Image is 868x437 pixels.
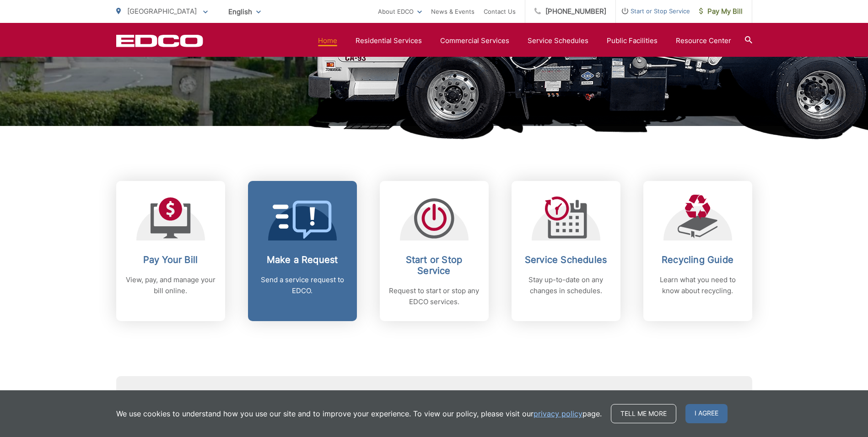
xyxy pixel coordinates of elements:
a: Residential Services [356,35,422,46]
a: News & Events [431,6,474,17]
a: Public Facilities [607,35,658,46]
a: About EDCO [378,6,422,17]
p: We use cookies to understand how you use our site and to improve your experience. To view our pol... [116,408,602,419]
a: EDCD logo. Return to the homepage. [116,34,203,47]
h2: Start or Stop Service [389,254,480,276]
a: Service Schedules Stay up-to-date on any changes in schedules. [512,181,620,321]
p: View, pay, and manage your bill online. [125,274,216,296]
h2: Recycling Guide [652,254,743,265]
a: Recycling Guide Learn what you need to know about recycling. [643,181,752,321]
p: Request to start or stop any EDCO services. [389,285,480,307]
span: English [221,4,268,20]
a: Home [318,35,337,46]
a: Contact Us [484,6,516,17]
a: Commercial Services [440,35,509,46]
h2: Pay Your Bill [125,254,216,265]
span: Pay My Bill [699,6,743,17]
h2: Service Schedules [521,254,611,265]
h2: Make a Request [257,254,348,265]
a: privacy policy [534,408,582,419]
p: Stay up-to-date on any changes in schedules. [521,274,611,296]
p: Send a service request to EDCO. [257,274,348,296]
a: Tell me more [611,404,676,423]
a: Service Schedules [528,35,588,46]
span: I agree [685,404,728,423]
a: Make a Request Send a service request to EDCO. [248,181,357,321]
a: Pay Your Bill View, pay, and manage your bill online. [116,181,225,321]
a: Resource Center [676,35,731,46]
p: Learn what you need to know about recycling. [652,274,743,296]
span: [GEOGRAPHIC_DATA] [127,7,197,16]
